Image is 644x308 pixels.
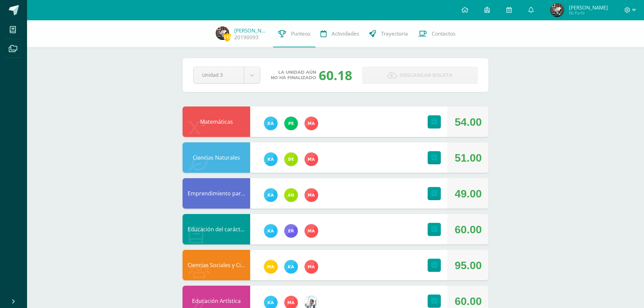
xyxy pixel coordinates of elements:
[284,117,298,130] img: 3b3382b3b9de8ce1c22683736b82b523.png
[216,26,229,40] img: 5116a5122174d5d7d94f330787f2560a.png
[569,4,608,11] span: [PERSON_NAME]
[332,30,359,37] span: Actividades
[183,214,250,244] div: Educación del carácter
[455,179,482,209] div: 49.00
[455,214,482,245] div: 60.00
[291,30,310,37] span: Punteos
[194,67,260,84] a: Unidad 3
[284,152,298,166] img: a0f5f5afb1d5eb19c05f5fc52693af15.png
[273,20,315,47] a: Punteos
[413,20,460,47] a: Contactos
[319,66,352,84] div: 60.18
[455,143,482,173] div: 51.00
[234,27,268,34] a: [PERSON_NAME]
[381,30,408,37] span: Trayectoria
[550,3,564,17] img: 5116a5122174d5d7d94f330787f2560a.png
[183,250,250,280] div: Ciencias Sociales y Ciudadanía
[223,33,231,41] span: 213
[455,250,482,281] div: 95.00
[284,188,298,202] img: 51c9151a63d77c0d465fd617935f6a90.png
[264,224,278,238] img: 11a70570b33d653b35fbbd11dfde3caa.png
[202,67,235,83] span: Unidad 3
[569,10,608,16] span: Mi Perfil
[432,30,455,37] span: Contactos
[305,152,318,166] img: 2fed5c3f2027da04ec866e2a5436f393.png
[305,188,318,202] img: 2fed5c3f2027da04ec866e2a5436f393.png
[400,67,453,84] span: Descargar boleta
[305,224,318,238] img: 2fed5c3f2027da04ec866e2a5436f393.png
[183,142,250,173] div: Ciencias Naturales
[305,117,318,130] img: 2fed5c3f2027da04ec866e2a5436f393.png
[315,20,364,47] a: Actividades
[305,260,318,274] img: 2fed5c3f2027da04ec866e2a5436f393.png
[264,260,278,274] img: d99bc8e866746b2ce8f8b5639e565ecd.png
[284,224,298,238] img: 24e93427354e2860561080e027862b98.png
[284,260,298,274] img: 11a70570b33d653b35fbbd11dfde3caa.png
[264,117,278,130] img: 11a70570b33d653b35fbbd11dfde3caa.png
[234,34,259,41] a: 20190093
[271,70,316,80] span: La unidad aún no ha finalizado
[364,20,413,47] a: Trayectoria
[455,107,482,137] div: 54.00
[264,152,278,166] img: 11a70570b33d653b35fbbd11dfde3caa.png
[183,106,250,137] div: Matemáticas
[183,178,250,209] div: Emprendimiento para la Productividad
[264,188,278,202] img: 11a70570b33d653b35fbbd11dfde3caa.png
